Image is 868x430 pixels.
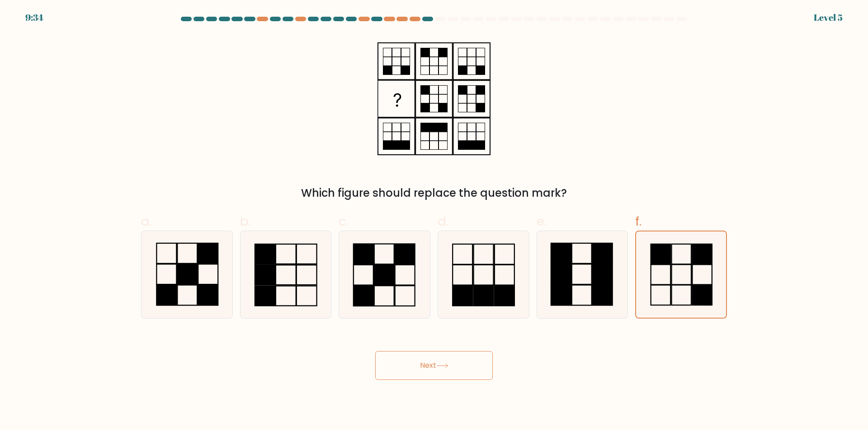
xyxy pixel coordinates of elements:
[635,213,642,230] span: f.
[537,213,547,230] span: e.
[438,213,448,230] span: d.
[375,351,493,380] button: Next
[146,185,722,201] div: Which figure should replace the question mark?
[240,213,251,230] span: b.
[339,213,349,230] span: c.
[25,11,43,24] div: 9:34
[141,213,152,230] span: a.
[814,11,843,24] div: Level 5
